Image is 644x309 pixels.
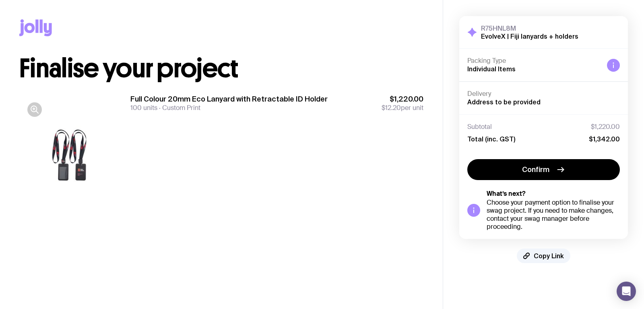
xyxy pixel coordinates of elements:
[157,104,200,112] span: Custom Print
[467,135,515,143] span: Total (inc. GST)
[591,123,620,131] span: $1,220.00
[130,104,157,112] span: 100 units
[467,57,601,65] h4: Packing Type
[382,104,423,112] span: per unit
[522,165,549,174] span: Confirm
[467,65,516,73] span: Individual Items
[467,90,620,98] h4: Delivery
[517,249,570,263] button: Copy Link
[382,94,423,104] span: $1,220.00
[534,252,564,260] span: Copy Link
[130,94,328,104] h3: Full Colour 20mm Eco Lanyard with Retractable ID Holder
[481,24,578,32] h3: R75HNL8M
[617,282,636,301] div: Open Intercom Messenger
[481,32,578,40] h2: EvolveX | Fiji lanyards + holders
[487,190,620,198] h5: What’s next?
[467,98,541,106] span: Address to be provided
[19,56,423,81] h1: Finalise your project
[467,159,620,180] button: Confirm
[487,199,620,231] div: Choose your payment option to finalise your swag project. If you need to make changes, contact yo...
[382,104,401,112] span: $12.20
[589,135,620,143] span: $1,342.00
[467,123,492,131] span: Subtotal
